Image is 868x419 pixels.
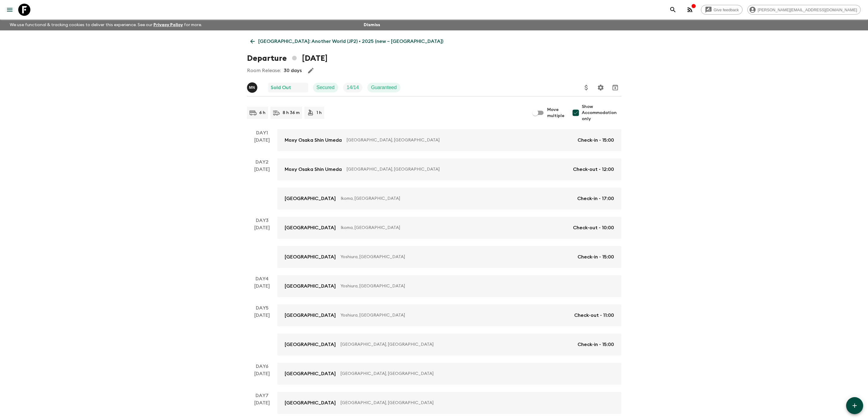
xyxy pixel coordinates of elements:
span: Give feedback [710,8,742,12]
p: Check-in - 17:00 [577,195,614,202]
button: Settings [595,81,607,94]
p: Moxy Osaka Shin Umeda [285,137,342,144]
p: Day 3 [247,217,277,224]
p: 30 days [284,67,302,74]
p: [GEOGRAPHIC_DATA] [285,341,336,348]
a: [GEOGRAPHIC_DATA]Yoshiura, [GEOGRAPHIC_DATA]Check-in - 15:00 [277,246,621,268]
div: [DATE] [254,224,270,268]
a: [GEOGRAPHIC_DATA][GEOGRAPHIC_DATA], [GEOGRAPHIC_DATA] [277,363,621,385]
div: [DATE] [254,370,270,385]
p: Check-in - 15:00 [578,253,614,261]
a: Privacy Policy [153,23,183,27]
div: Trip Fill [343,83,362,92]
a: [GEOGRAPHIC_DATA]: Another World (JP2) • 2025 (new – [GEOGRAPHIC_DATA]) [247,35,447,47]
p: [GEOGRAPHIC_DATA], [GEOGRAPHIC_DATA] [341,400,609,406]
a: Give feedback [701,5,743,15]
div: [DATE] [254,399,270,414]
p: Ikoma, [GEOGRAPHIC_DATA] [341,196,572,202]
p: [GEOGRAPHIC_DATA] [285,399,336,407]
p: Moxy Osaka Shin Umeda [285,166,342,173]
p: Day 1 [247,129,277,137]
p: Day 6 [247,363,277,370]
p: Secured [317,84,335,91]
span: [PERSON_NAME][EMAIL_ADDRESS][DOMAIN_NAME] [754,8,860,12]
span: Show Accommodation only [582,104,621,122]
p: [GEOGRAPHIC_DATA] [285,253,336,261]
div: [DATE] [254,166,270,209]
p: Check-in - 15:00 [578,341,614,348]
p: [GEOGRAPHIC_DATA] [285,370,336,377]
button: search adventures [667,4,679,16]
p: Check-in - 15:00 [578,137,614,144]
a: [GEOGRAPHIC_DATA][GEOGRAPHIC_DATA], [GEOGRAPHIC_DATA] [277,392,621,414]
p: [GEOGRAPHIC_DATA] [285,195,336,202]
p: [GEOGRAPHIC_DATA], [GEOGRAPHIC_DATA] [341,341,573,348]
p: Ikoma, [GEOGRAPHIC_DATA] [341,225,568,231]
p: Day 4 [247,275,277,282]
h1: Departure [DATE] [247,52,328,64]
p: [GEOGRAPHIC_DATA], [GEOGRAPHIC_DATA] [347,137,573,143]
button: Dismiss [362,21,382,29]
span: Move multiple [547,107,565,119]
p: Check-out - 11:00 [574,312,614,319]
p: [GEOGRAPHIC_DATA] [285,312,336,319]
p: 1 h [317,110,322,116]
a: Moxy Osaka Shin Umeda[GEOGRAPHIC_DATA], [GEOGRAPHIC_DATA]Check-out - 12:00 [277,158,621,180]
a: [GEOGRAPHIC_DATA][GEOGRAPHIC_DATA], [GEOGRAPHIC_DATA]Check-in - 15:00 [277,334,621,355]
p: Day 7 [247,392,277,399]
div: [DATE] [254,282,270,297]
a: [GEOGRAPHIC_DATA]Ikoma, [GEOGRAPHIC_DATA]Check-out - 10:00 [277,217,621,239]
p: [GEOGRAPHIC_DATA]: Another World (JP2) • 2025 (new – [GEOGRAPHIC_DATA]) [258,38,443,45]
p: Check-out - 10:00 [573,224,614,231]
p: 8 h 36 m [283,110,300,116]
p: 14 / 14 [347,84,359,91]
p: [GEOGRAPHIC_DATA] [285,282,336,290]
div: [DATE] [254,312,270,355]
a: Moxy Osaka Shin Umeda[GEOGRAPHIC_DATA], [GEOGRAPHIC_DATA]Check-in - 15:00 [277,129,621,151]
button: MN [247,82,259,93]
p: Yoshiura, [GEOGRAPHIC_DATA] [341,312,569,318]
p: Yoshiura, [GEOGRAPHIC_DATA] [341,254,573,260]
p: Day 2 [247,158,277,166]
span: Maho Nagareda [247,84,259,89]
p: M N [249,85,255,90]
p: [GEOGRAPHIC_DATA], [GEOGRAPHIC_DATA] [341,371,609,377]
div: Secured [313,83,338,92]
p: Yoshiura, [GEOGRAPHIC_DATA] [341,283,609,289]
p: Check-out - 12:00 [573,166,614,173]
p: Guaranteed [371,84,397,91]
button: Update Price, Early Bird Discount and Costs [580,81,592,94]
p: 6 h [259,110,266,116]
button: menu [4,4,16,16]
p: Room Release: [247,67,281,74]
div: [PERSON_NAME][EMAIL_ADDRESS][DOMAIN_NAME] [747,5,861,15]
p: Sold Out [271,84,291,91]
a: [GEOGRAPHIC_DATA]Ikoma, [GEOGRAPHIC_DATA]Check-in - 17:00 [277,188,621,209]
p: [GEOGRAPHIC_DATA], [GEOGRAPHIC_DATA] [347,166,568,172]
p: We use functional & tracking cookies to deliver this experience. See our for more. [7,19,204,30]
p: [GEOGRAPHIC_DATA] [285,224,336,231]
div: [DATE] [254,137,270,151]
button: Archive (Completed, Cancelled or Unsynced Departures only) [609,81,621,94]
a: [GEOGRAPHIC_DATA]Yoshiura, [GEOGRAPHIC_DATA]Check-out - 11:00 [277,304,621,326]
a: [GEOGRAPHIC_DATA]Yoshiura, [GEOGRAPHIC_DATA] [277,275,621,297]
p: Day 5 [247,304,277,312]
